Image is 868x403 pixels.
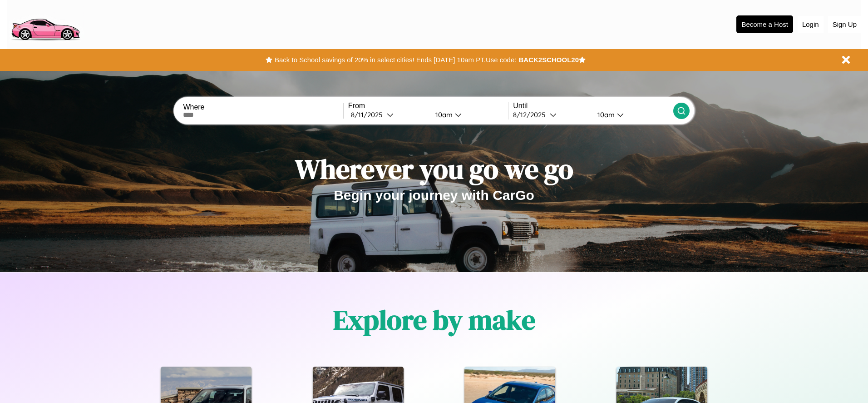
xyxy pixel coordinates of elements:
button: 10am [590,110,673,119]
button: 8/11/2025 [348,110,428,119]
label: Until [513,102,673,110]
label: From [348,102,508,110]
div: 10am [431,110,455,119]
button: Login [798,16,824,33]
button: 10am [428,110,508,119]
div: 8 / 11 / 2025 [351,110,387,119]
button: Become a Host [736,15,793,33]
button: Back to School savings of 20% in select cities! Ends [DATE] 10am PT.Use code: [272,54,518,66]
b: BACK2SCHOOL20 [518,56,579,64]
label: Where [183,103,343,111]
div: 10am [593,110,617,119]
h1: Explore by make [333,301,535,338]
img: logo [7,5,84,43]
div: 8 / 12 / 2025 [513,110,550,119]
button: Sign Up [828,16,861,33]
